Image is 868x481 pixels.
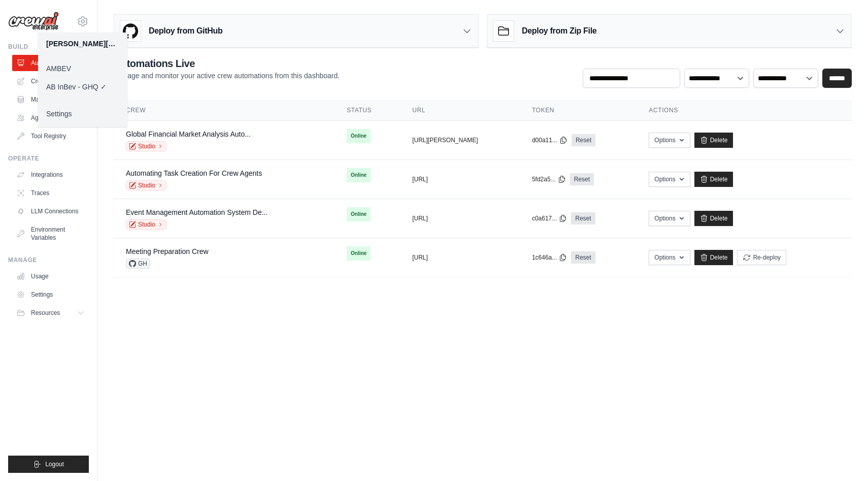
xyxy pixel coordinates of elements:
a: Event Management Automation System De... [126,208,268,216]
div: Manage [8,256,89,264]
a: Reset [571,251,595,264]
span: GH [126,259,150,269]
img: Logo [8,12,59,31]
a: Environment Variables [12,221,89,246]
button: Options [649,172,690,187]
a: Studio [126,219,166,230]
a: Traces [12,185,89,201]
button: 1c646a... [532,253,567,262]
a: Reset [570,173,594,185]
a: Global Financial Market Analysis Auto... [126,130,251,138]
a: Delete [694,133,733,148]
a: Integrations [12,167,89,183]
a: Crew Studio [12,73,89,89]
a: Usage [12,268,89,284]
a: Delete [694,250,733,265]
button: c0a617... [532,214,567,222]
a: LLM Connections [12,203,89,219]
a: Tool Registry [12,128,89,144]
span: Online [347,246,371,261]
a: Settings [12,286,89,303]
span: Online [347,207,371,221]
th: Crew [114,100,335,121]
button: Resources [12,305,89,321]
th: Token [520,100,637,121]
a: Reset [572,134,595,146]
button: Options [649,133,690,148]
a: Marketplace [12,91,89,108]
div: [PERSON_NAME][EMAIL_ADDRESS][PERSON_NAME][DOMAIN_NAME] [46,39,119,49]
th: URL [400,100,520,121]
a: AB InBev - GHQ ✓ [38,78,127,96]
p: Manage and monitor your active crew automations from this dashboard. [114,71,340,81]
a: Reset [571,212,595,225]
img: GitHub Logo [120,21,141,41]
button: 5fd2a5... [532,175,566,183]
button: d00a11... [532,136,567,144]
a: Studio [126,141,166,151]
button: Options [649,250,690,265]
h2: Automations Live [114,56,340,71]
span: Resources [31,309,60,317]
a: Agents [12,110,89,126]
th: Status [335,100,400,121]
a: Automating Task Creation For Crew Agents [126,169,262,177]
a: Automations [12,55,89,71]
span: Logout [45,460,64,468]
a: Delete [694,211,733,226]
a: AMBEV [38,59,127,78]
a: Settings [38,105,127,123]
button: Re-deploy [737,250,786,265]
h3: Deploy from Zip File [522,25,596,37]
a: Delete [694,172,733,187]
th: Actions [637,100,852,121]
iframe: Chat Widget [817,432,868,481]
span: Online [347,129,371,143]
a: Meeting Preparation Crew [126,247,209,255]
button: Logout [8,456,89,473]
h3: Deploy from GitHub [149,25,222,37]
button: [URL][PERSON_NAME] [412,136,478,144]
button: Options [649,211,690,226]
span: Online [347,168,371,182]
div: Operate [8,154,89,163]
div: Build [8,43,89,51]
a: Studio [126,180,166,190]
